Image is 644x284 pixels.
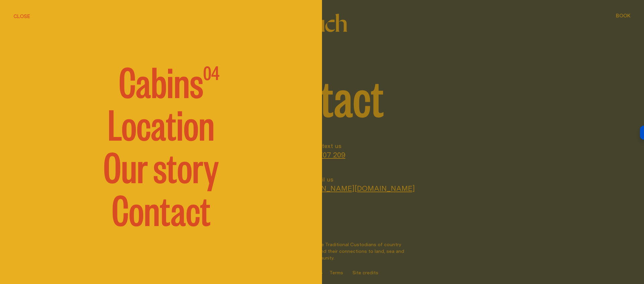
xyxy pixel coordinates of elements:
a: Contact [112,188,211,228]
span: Cabins [119,60,203,100]
a: Our story [103,145,219,186]
span: 04 [203,60,219,100]
a: Location [108,103,215,143]
button: hide menu [13,12,30,20]
a: Cabins 04 [103,60,219,100]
